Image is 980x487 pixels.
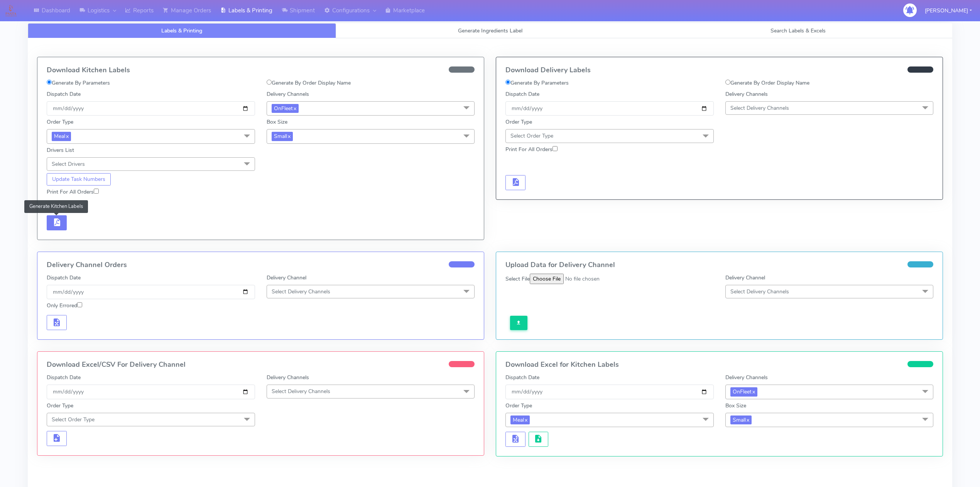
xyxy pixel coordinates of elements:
span: Select Order Type [52,416,95,423]
span: Search Labels & Excels [770,27,826,34]
label: Order Type [47,402,73,410]
a: x [287,132,291,140]
button: [PERSON_NAME] [919,3,978,19]
a: x [746,415,749,424]
label: Delivery Channels [267,90,309,98]
span: Select Delivery Channels [272,388,330,395]
h4: Upload Data for Delivery Channel [505,261,933,269]
input: Generate By Order Display Name [725,80,730,85]
label: Generate By Order Display Name [725,79,809,87]
label: Order Type [505,118,532,126]
h4: Delivery Channel Orders [47,261,475,269]
a: x [524,415,527,424]
input: Generate By Parameters [47,80,52,85]
label: Delivery Channels [267,373,309,381]
span: Meal [52,132,71,141]
label: Generate By Parameters [505,79,569,87]
span: Select Delivery Channels [730,104,789,112]
h4: Download Delivery Labels [505,66,933,74]
h4: Download Excel for Kitchen Labels [505,361,933,369]
label: Dispatch Date [47,90,81,98]
span: Select Order Type [510,132,553,140]
label: Print For All Orders [505,145,558,153]
span: Select Drivers [52,160,85,168]
ul: Tabs [28,23,952,38]
span: Small [730,415,752,424]
label: Delivery Channels [725,90,768,98]
label: Print For All Orders [47,188,99,196]
label: Only Errored [47,301,82,310]
label: Delivery Channel [725,274,765,282]
button: Update Task Numbers [47,173,111,186]
label: Order Type [47,118,73,126]
label: Box Size [725,402,746,410]
label: Generate By Order Display Name [267,79,351,87]
a: x [752,387,755,395]
span: Generate Ingredients Label [458,27,522,34]
span: Meal [510,415,530,424]
span: Labels & Printing [161,27,202,34]
h4: Download Kitchen Labels [47,66,475,74]
label: Generate By Parameters [47,79,110,87]
input: Print For All Orders [94,189,99,194]
label: Select File [505,275,530,283]
label: Dispatch Date [505,90,539,98]
input: Print For All Orders [553,146,558,151]
label: Box Size [267,118,287,126]
a: x [293,104,296,112]
h4: Download Excel/CSV For Delivery Channel [47,361,475,369]
a: x [65,132,69,140]
span: Small [272,132,293,141]
label: Order Type [505,402,532,410]
span: Select Delivery Channels [272,288,330,295]
label: Dispatch Date [505,373,539,381]
label: Dispatch Date [47,373,81,381]
input: Generate By Parameters [505,80,510,85]
span: Select Delivery Channels [730,288,789,295]
label: Delivery Channels [725,373,768,381]
span: OnFleet [272,104,299,113]
label: Delivery Channel [267,274,306,282]
input: Only Errored [77,302,82,307]
span: OnFleet [730,387,757,396]
label: Drivers List [47,146,74,154]
label: Dispatch Date [47,274,81,282]
input: Generate By Order Display Name [267,80,272,85]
